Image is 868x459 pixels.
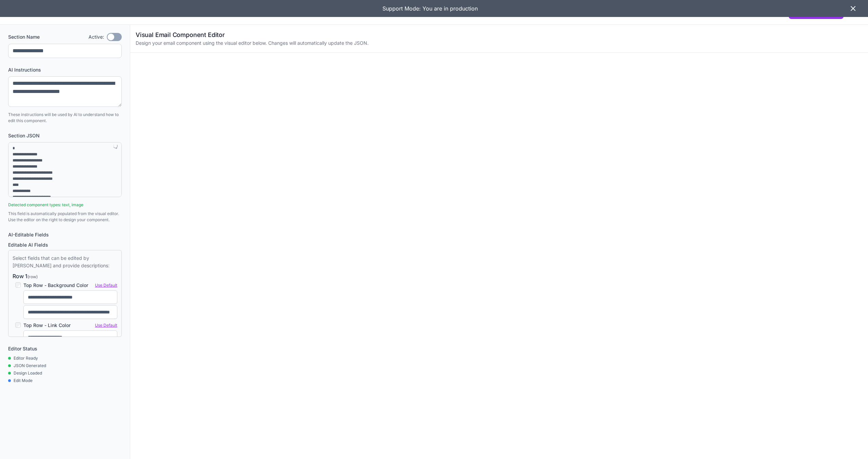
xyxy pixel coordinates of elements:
[8,33,40,41] label: Section Name
[8,112,122,124] p: These instructions will be used by AI to understand how to edit this component.
[8,66,122,74] label: AI Instructions
[23,322,71,329] label: Top Row - Link Color
[23,282,88,289] label: Top Row - Background Color
[95,282,117,288] button: Use Default
[8,132,122,139] label: Section JSON
[13,254,117,269] p: Select fields that can be edited by [PERSON_NAME] and provide descriptions:
[27,274,38,279] span: (row)
[14,378,33,384] span: Edit Mode
[8,345,122,352] label: Editor Status
[8,211,122,223] p: This field is automatically populated from the visual editor. Use the editor on the right to desi...
[14,363,46,369] span: JSON Generated
[14,355,38,361] span: Editor Ready
[136,39,863,47] p: Design your email component using the visual editor below. Changes will automatically update the ...
[88,33,104,41] span: Active:
[95,322,117,328] button: Use Default
[8,202,122,208] div: Detected component types: text, image
[8,241,122,249] label: Editable AI Fields
[136,30,863,39] h3: Visual Email Component Editor
[14,370,42,376] span: Design Loaded
[13,272,117,280] div: Row 1
[8,231,122,238] label: AI-Editable Fields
